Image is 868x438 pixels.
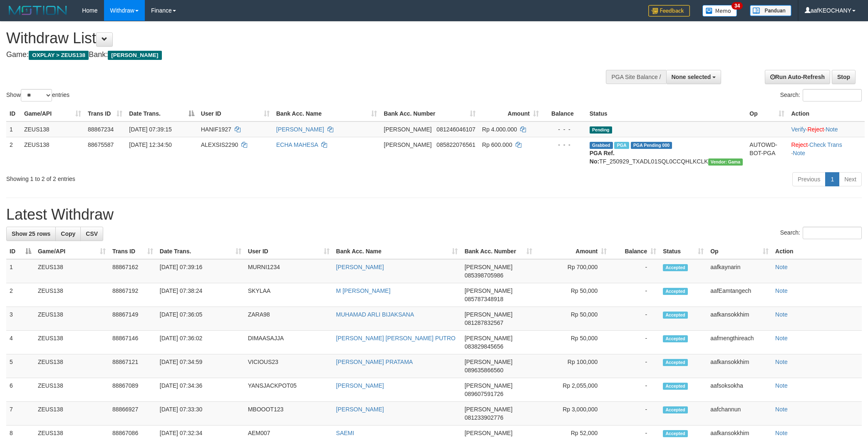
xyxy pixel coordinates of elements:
a: Note [775,335,788,341]
td: 2 [6,137,21,169]
span: Accepted [663,335,688,342]
td: 88867162 [109,259,156,283]
th: Op: activate to sort column ascending [707,244,772,259]
span: Accepted [663,264,688,271]
th: Game/API: activate to sort column ascending [35,244,109,259]
td: · · [788,137,865,169]
a: Note [775,287,788,294]
a: [PERSON_NAME] [336,382,384,389]
td: SKYLAA [245,283,333,307]
td: 2 [6,283,35,307]
td: Rp 50,000 [536,283,610,307]
span: Rp 4.000.000 [482,126,517,133]
td: 5 [6,354,35,378]
img: Feedback.jpg [648,5,690,17]
th: User ID: activate to sort column ascending [198,106,273,121]
td: ZEUS138 [21,121,84,137]
a: [PERSON_NAME] PRATAMA [336,359,413,365]
span: [PERSON_NAME] [464,406,512,413]
span: [DATE] 12:34:50 [129,141,171,148]
td: ZEUS138 [35,307,109,331]
td: ZEUS138 [35,331,109,354]
a: [PERSON_NAME] [336,406,384,413]
div: PGA Site Balance / [606,70,666,84]
span: [PERSON_NAME] [108,51,161,60]
input: Search: [803,89,862,101]
td: - [610,402,660,426]
td: AUTOWD-BOT-PGA [746,137,788,169]
th: Bank Acc. Number: activate to sort column ascending [461,244,536,259]
span: Accepted [663,406,688,413]
th: Amount: activate to sort column ascending [536,244,610,259]
th: Trans ID: activate to sort column ascending [109,244,156,259]
span: Copy 089607591726 to clipboard [464,391,503,397]
td: ZEUS138 [35,283,109,307]
td: 88867149 [109,307,156,331]
span: Accepted [663,359,688,366]
span: [PERSON_NAME] [464,382,512,389]
span: HANIF1927 [201,126,231,133]
span: Marked by aafpengsreynich [614,142,629,149]
td: Rp 700,000 [536,259,610,283]
span: CSV [86,230,98,237]
a: Next [839,172,862,186]
th: Action [772,244,862,259]
td: ZEUS138 [21,137,84,169]
span: Pending [590,126,612,134]
span: Copy 081287832567 to clipboard [464,319,503,326]
td: 4 [6,331,35,354]
td: aafsoksokha [707,378,772,402]
td: · · [788,121,865,137]
td: Rp 100,000 [536,354,610,378]
td: ZARA98 [245,307,333,331]
th: Date Trans.: activate to sort column ascending [156,244,245,259]
td: ZEUS138 [35,378,109,402]
a: Copy [55,227,81,241]
td: 88867146 [109,331,156,354]
span: OXPLAY > ZEUS138 [29,51,89,60]
span: [PERSON_NAME] [464,287,512,294]
th: Game/API: activate to sort column ascending [21,106,84,121]
th: User ID: activate to sort column ascending [245,244,333,259]
td: aafkansokkhim [707,307,772,331]
td: MBOOOT123 [245,402,333,426]
a: Check Trans [809,141,842,148]
a: Verify [791,126,806,133]
td: ZEUS138 [35,354,109,378]
th: Balance: activate to sort column ascending [610,244,660,259]
th: Bank Acc. Name: activate to sort column ascending [273,106,381,121]
span: Show 25 rows [12,230,50,237]
span: [PERSON_NAME] [464,335,512,341]
td: 88867192 [109,283,156,307]
a: Previous [792,172,826,186]
span: [DATE] 07:39:15 [129,126,171,133]
td: DIMAASAJJA [245,331,333,354]
th: ID: activate to sort column descending [6,244,35,259]
span: Vendor URL: https://trx31.1velocity.biz [708,158,743,166]
span: Accepted [663,383,688,390]
span: Rp 600.000 [482,141,512,148]
td: 6 [6,378,35,402]
a: Stop [832,70,856,84]
span: [PERSON_NAME] [464,264,512,270]
th: Action [788,106,865,121]
td: aafEamtangech [707,283,772,307]
a: [PERSON_NAME] [336,264,384,270]
h4: Game: Bank: [6,51,570,59]
span: 88675587 [88,141,114,148]
td: VICIOUS23 [245,354,333,378]
th: Bank Acc. Name: activate to sort column ascending [333,244,461,259]
a: MUHAMAD ARLI BIJAKSANA [336,311,414,318]
span: Copy 081246046107 to clipboard [436,126,475,133]
a: [PERSON_NAME] [276,126,324,133]
td: [DATE] 07:33:30 [156,402,245,426]
span: [PERSON_NAME] [384,126,432,133]
a: 1 [825,172,839,186]
a: Reject [807,126,824,133]
td: ZEUS138 [35,259,109,283]
a: Reject [791,141,808,148]
td: - [610,354,660,378]
th: Trans ID: activate to sort column ascending [84,106,126,121]
th: Status [586,106,746,121]
td: Rp 3,000,000 [536,402,610,426]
